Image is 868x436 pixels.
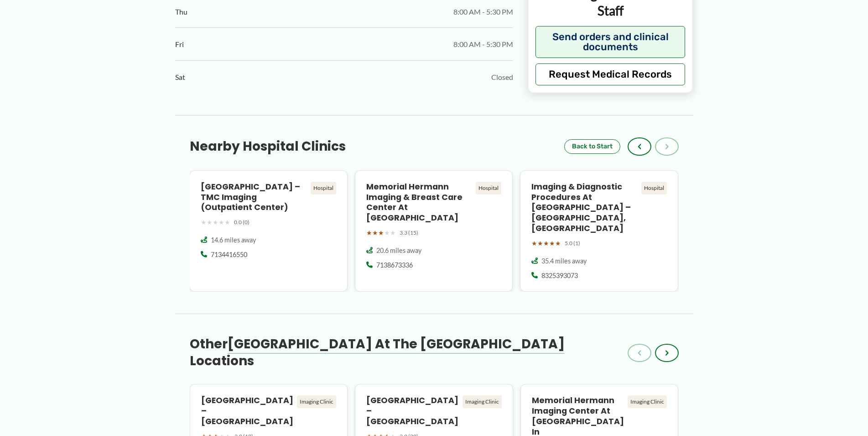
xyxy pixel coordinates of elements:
span: 8325393073 [541,271,578,280]
div: Imaging Clinic [463,395,502,408]
span: ★ [531,237,537,249]
div: Hospital [641,182,667,194]
button: ‹ [628,137,651,156]
span: Thu [175,5,187,19]
span: ★ [378,227,384,239]
h3: Nearby Hospital Clinics [190,138,346,155]
a: [GEOGRAPHIC_DATA] – TMC Imaging (Outpatient Center) Hospital ★★★★★ 0.0 (0) 14.6 miles away 713441... [189,170,348,292]
span: ★ [218,216,224,228]
span: ★ [201,216,207,228]
button: Send orders and clinical documents [535,26,686,58]
span: ★ [549,237,555,249]
span: ★ [384,227,390,239]
span: ★ [207,216,213,228]
div: Imaging Clinic [628,395,667,408]
button: Request Medical Records [535,63,686,85]
div: Imaging Clinic [297,395,336,408]
span: ★ [543,237,549,249]
button: Back to Start [564,139,620,154]
span: › [665,347,669,358]
span: Fri [175,37,184,51]
span: ‹ [638,141,641,152]
button: ‹ [628,344,651,362]
h4: Memorial Hermann Imaging & Breast Care Center at [GEOGRAPHIC_DATA] [366,182,473,223]
span: ★ [555,237,561,249]
h4: [GEOGRAPHIC_DATA] – TMC Imaging (Outpatient Center) [201,182,307,213]
span: 5.0 (1) [565,238,580,248]
span: 14.6 miles away [211,236,256,245]
span: [GEOGRAPHIC_DATA] at The [GEOGRAPHIC_DATA] [228,335,565,353]
span: ★ [213,216,218,228]
span: ★ [390,227,396,239]
div: Hospital [476,182,501,194]
span: 7134416550 [211,250,247,259]
h3: Other Locations [190,336,628,369]
span: 35.4 miles away [541,257,587,266]
span: 3.3 (15) [400,228,418,238]
span: ★ [224,216,230,228]
span: 0.0 (0) [234,217,249,227]
h4: [GEOGRAPHIC_DATA] – [GEOGRAPHIC_DATA] [201,395,294,427]
div: Hospital [311,182,336,194]
button: › [655,137,679,156]
span: ★ [372,227,378,239]
a: Imaging & Diagnostic Procedures at [GEOGRAPHIC_DATA] – [GEOGRAPHIC_DATA], [GEOGRAPHIC_DATA] Hospi... [520,170,678,292]
span: 8:00 AM - 5:30 PM [453,37,513,51]
span: Sat [175,70,185,84]
span: ★ [537,237,543,249]
h4: [GEOGRAPHIC_DATA] – [GEOGRAPHIC_DATA] [366,395,459,427]
span: 7138673336 [376,261,413,270]
span: ★ [366,227,372,239]
button: › [655,344,679,362]
span: › [665,141,669,152]
span: ‹ [638,347,641,358]
span: Closed [491,70,513,84]
h4: Imaging & Diagnostic Procedures at [GEOGRAPHIC_DATA] – [GEOGRAPHIC_DATA], [GEOGRAPHIC_DATA] [531,182,638,234]
span: 8:00 AM - 5:30 PM [453,5,513,19]
a: Memorial Hermann Imaging & Breast Care Center at [GEOGRAPHIC_DATA] Hospital ★★★★★ 3.3 (15) 20.6 m... [355,170,513,292]
span: 20.6 miles away [376,246,421,255]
